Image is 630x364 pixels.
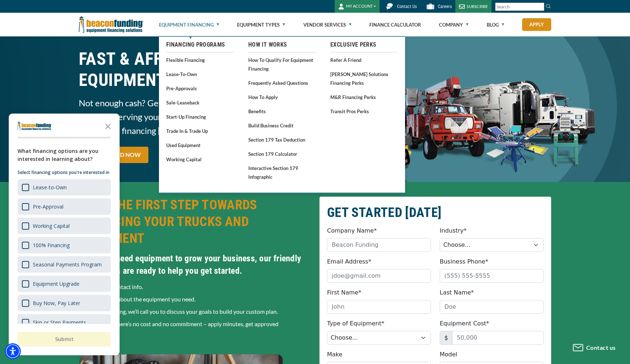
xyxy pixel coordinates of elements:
h4: When you need equipment to grow your business, our friendly consultants are ready to help you get... [79,252,311,277]
a: Clear search text [537,4,542,10]
a: Sale-Leaseback [166,98,234,107]
p: 3. After submitting, we’ll call you to discuss your goals to build your custom plan. [79,307,311,316]
label: Make [327,350,342,359]
p: 1. Enter your contact info. [79,282,311,291]
div: Skip or Step Payments [33,319,86,326]
a: Company [439,13,468,36]
input: jdoe@gmail.com [327,269,431,283]
div: 100% Financing [33,242,70,249]
p: There’s no cost and no commitment – apply minutes, get approved within 24 hours. [79,320,311,337]
a: Section 179 Tax Deduction [248,135,316,144]
a: Equipment Financing [159,13,219,36]
h1: FAST & AFFORDABLE TRUCK & [79,48,311,91]
div: Survey [9,114,120,355]
a: Build Business Credit [248,121,316,130]
a: How to Qualify for Equipment Financing [248,55,316,73]
a: Frequently Asked Questions [248,78,316,87]
a: Flexible Financing [166,55,234,64]
a: How It Works [248,40,316,49]
div: What financing options are you interested in learning about? [17,147,111,163]
a: Financing Programs [166,40,234,49]
img: Beacon Funding Corporation logo [79,13,144,36]
span: $ [440,331,452,345]
button: Close the survey [101,119,115,133]
p: 2. Tell us a little about the equipment you need. [79,295,311,304]
div: Working Capital [33,222,70,229]
a: Section 179 Calculator [248,149,316,158]
label: Equipment Cost* [440,319,489,328]
div: Buy Now, Pay Later [33,300,80,306]
div: Seasonal Payments Program [17,256,111,273]
span: EQUIPMENT FINANCING [79,70,311,91]
label: Last Name* [440,288,474,297]
div: Equipment Upgrade [33,280,79,287]
input: Search [495,3,544,11]
div: Pre-Approval [17,198,111,215]
a: Refer a Friend [330,55,398,64]
label: Model [440,350,457,359]
span: Not enough cash? Get the trucks and equipment you need while conserving your cash! Opt for fast, ... [79,96,311,138]
a: Trade In & Trade Up [166,126,234,135]
a: Interactive Section 179 Infographic [248,163,316,181]
input: Beacon Funding [327,238,431,252]
h2: TAKE THE FIRST STEP TOWARDS FINANCING YOUR TRUCKS AND EQUIPMENT [79,197,311,247]
label: Company Name* [327,226,377,235]
button: Contact us [564,337,623,359]
a: Blog [487,13,504,36]
a: Pre-approvals [166,84,234,93]
a: Apply [522,18,551,31]
a: Equipment Types [237,13,285,36]
a: Benefits [248,107,316,116]
a: M&R Financing Perks [330,92,398,102]
div: Pre-Approval [33,203,63,210]
div: 100% Financing [17,237,111,253]
img: Search [545,3,551,9]
label: First Name* [327,288,361,297]
a: Transit Pros Perks [330,107,398,116]
a: Working Capital [166,155,234,164]
label: Business Phone* [440,257,488,266]
a: Vendor Services [303,13,351,36]
label: Email Address* [327,257,371,266]
a: Used Equipment [166,141,234,150]
div: Buy Now, Pay Later [17,295,111,311]
a: [PERSON_NAME] Solutions Financing Perks [330,70,398,87]
div: Skip or Step Payments [17,314,111,331]
button: Submit [17,332,111,347]
a: Start-Up Financing [166,112,234,121]
a: Finance Calculator [369,13,421,36]
div: Accessibility Menu [5,343,21,359]
p: Select financing options you're interested in [17,169,111,176]
a: Exclusive Perks [330,40,398,49]
input: 50,000 [452,331,544,345]
img: Company logo [17,122,52,130]
div: Working Capital [17,218,111,234]
h2: GET STARTED [DATE] [327,204,544,221]
a: How to Apply [248,92,316,102]
input: Doe [440,300,544,314]
a: Lease-To-Own [166,70,234,79]
label: Industry* [440,226,467,235]
input: (555) 555-5555 [440,269,544,283]
span: Contact Us [397,4,417,9]
div: Lease-to-Own [17,179,111,195]
label: Type of Equipment* [327,319,384,328]
div: Seasonal Payments Program [33,261,102,268]
span: Contact us [586,344,616,351]
div: Equipment Upgrade [17,276,111,292]
div: Lease-to-Own [33,184,67,191]
span: Careers [438,4,452,9]
input: John [327,300,431,314]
